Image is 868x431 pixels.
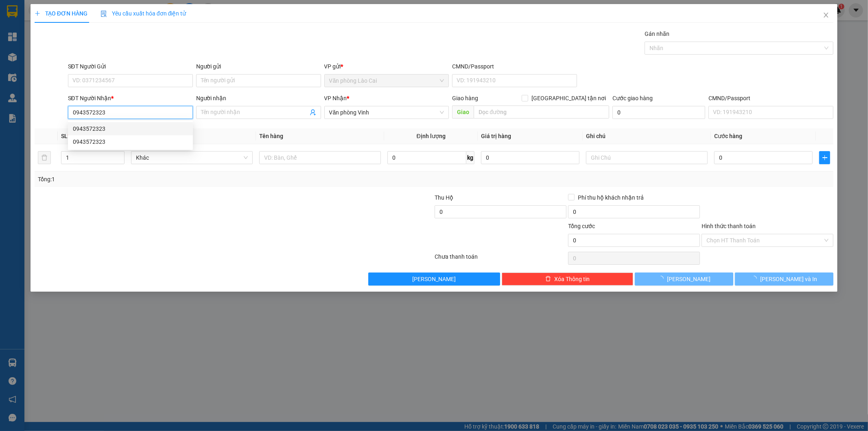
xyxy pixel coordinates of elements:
[815,4,837,27] button: Close
[583,128,711,144] th: Ghi chú
[658,276,667,281] span: loading
[68,135,193,148] div: 0943572323
[196,62,321,71] div: Người gửi
[554,275,590,284] span: Xóa Thông tin
[73,124,188,133] div: 0943572323
[38,175,335,184] div: Tổng: 1
[481,151,579,164] input: 0
[735,273,833,286] button: [PERSON_NAME] và In
[528,94,609,103] span: [GEOGRAPHIC_DATA] tận nơi
[612,106,705,119] input: Cước giao hàng
[417,133,446,139] span: Định lượng
[502,273,634,286] button: deleteXóa Thông tin
[702,223,756,229] label: Hình thức thanh toán
[751,276,760,281] span: loading
[481,133,511,139] span: Giá trị hàng
[575,193,647,202] span: Phí thu hộ khách nhận trả
[38,151,51,164] button: delete
[136,152,248,164] span: Khác
[819,151,830,164] button: plus
[412,275,456,284] span: [PERSON_NAME]
[68,94,193,103] div: SĐT Người Nhận
[73,137,188,146] div: 0943572323
[68,122,193,135] div: 0943572323
[568,223,595,229] span: Tổng cước
[35,10,87,17] span: TẠO ĐƠN HÀNG
[474,106,609,119] input: Dọc đường
[196,94,321,103] div: Người nhận
[452,95,478,101] span: Giao hàng
[452,106,474,119] span: Giao
[259,133,283,139] span: Tên hàng
[329,106,444,119] span: Văn phòng Vinh
[310,109,316,116] span: user-add
[714,133,742,139] span: Cước hàng
[466,151,474,164] span: kg
[760,275,817,284] span: [PERSON_NAME] và In
[667,275,711,284] span: [PERSON_NAME]
[68,62,193,71] div: SĐT Người Gửi
[101,10,186,17] span: Yêu cầu xuất hóa đơn điện tử
[435,194,453,201] span: Thu Hộ
[324,62,449,71] div: VP gửi
[329,75,444,87] span: Văn phòng Lào Cai
[586,151,708,164] input: Ghi Chú
[635,273,733,286] button: [PERSON_NAME]
[612,95,653,101] label: Cước giao hàng
[259,151,381,164] input: VD: Bàn, Ghế
[368,273,500,286] button: [PERSON_NAME]
[434,252,568,266] div: Chưa thanh toán
[61,133,68,139] span: SL
[35,11,40,16] span: plus
[324,95,347,101] span: VP Nhận
[101,11,107,17] img: icon
[708,94,833,103] div: CMND/Passport
[545,276,551,282] span: delete
[645,31,669,37] label: Gán nhãn
[820,154,830,161] span: plus
[823,12,829,18] span: close
[452,62,577,71] div: CMND/Passport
